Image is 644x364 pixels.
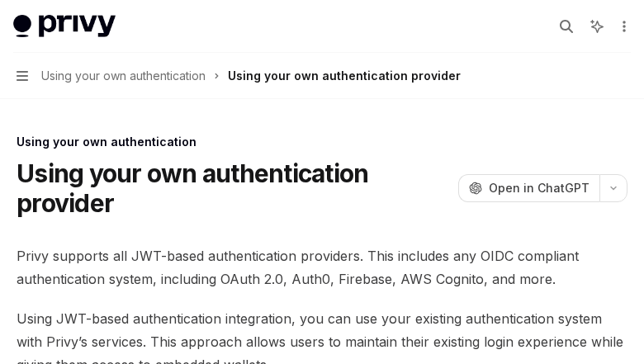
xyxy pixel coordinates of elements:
h1: Using your own authentication provider [17,158,452,218]
span: Privy supports all JWT-based authentication providers. This includes any OIDC compliant authentic... [17,244,627,291]
button: More actions [614,15,631,38]
div: Using your own authentication provider [228,66,461,86]
button: Open in ChatGPT [458,174,599,202]
img: light logo [13,15,116,38]
span: Open in ChatGPT [489,180,590,196]
div: Using your own authentication [17,134,627,150]
span: Using your own authentication [41,66,206,86]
